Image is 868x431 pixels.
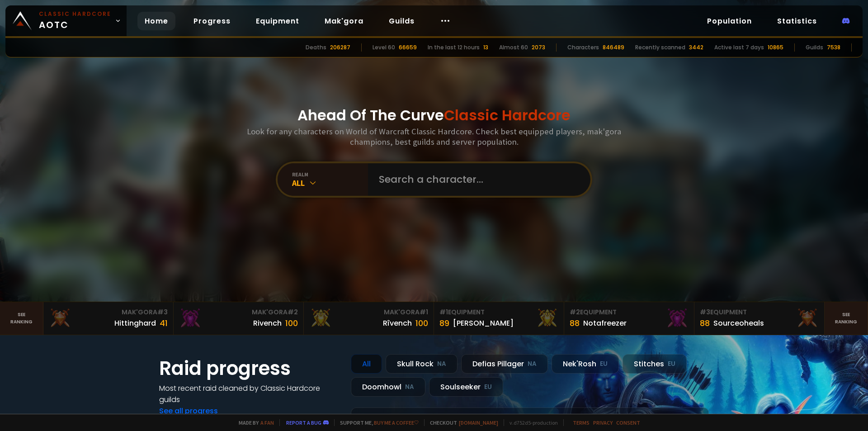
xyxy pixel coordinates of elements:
div: 89 [439,317,449,329]
span: Made by [233,419,274,426]
a: Equipment [249,12,307,30]
a: Mak'Gora#1Rîvench100 [304,302,434,335]
div: 88 [700,317,710,329]
div: Active last 7 days [714,43,764,52]
div: Mak'Gora [179,308,298,317]
a: a fan [260,419,274,426]
span: Classic Hardcore [444,105,571,125]
div: Doomhowl [351,377,425,397]
div: Mak'Gora [49,308,168,317]
a: See all progress [159,406,218,416]
input: Search a character... [373,163,580,196]
a: Population [700,12,759,30]
div: 3442 [689,43,703,52]
div: Hittinghard [114,317,156,329]
div: 100 [415,317,428,329]
div: Equipment [700,308,819,317]
small: Classic Hardcore [39,10,111,18]
span: # 1 [420,308,428,317]
div: Characters [567,43,599,52]
div: Equipment [570,308,689,317]
a: Home [137,12,175,30]
div: 88 [570,317,580,329]
div: In the last 12 hours [428,43,480,52]
div: [PERSON_NAME] [453,317,514,329]
div: Rivench [253,317,282,329]
span: v. d752d5 - production [504,419,558,426]
div: All [351,354,382,374]
div: 100 [285,317,298,329]
span: Checkout [424,419,498,426]
span: Support me, [334,419,419,426]
div: Deaths [306,43,326,52]
a: Report a bug [286,419,321,426]
div: Nek'Rosh [552,354,619,374]
div: 2073 [532,43,545,52]
a: Mak'Gora#2Rivench100 [174,302,304,335]
h3: Look for any characters on World of Warcraft Classic Hardcore. Check best equipped players, mak'g... [243,126,625,147]
a: #2Equipment88Notafreezer [564,302,694,335]
a: Classic HardcoreAOTC [5,5,127,36]
a: Seeranking [825,302,868,335]
a: Privacy [593,419,613,426]
div: Mak'Gora [309,308,428,317]
span: # 2 [288,308,298,317]
a: Consent [616,419,640,426]
span: # 3 [157,308,168,317]
a: Mak'Gora#3Hittinghard41 [43,302,174,335]
div: 10865 [768,43,783,52]
h1: Ahead Of The Curve [297,104,571,126]
div: 41 [160,317,168,329]
span: # 2 [570,308,580,317]
small: EU [668,360,675,369]
a: Terms [573,419,590,426]
a: Guilds [382,12,422,30]
a: [DOMAIN_NAME] [459,419,498,426]
small: NA [437,360,446,369]
a: Buy me a coffee [374,419,419,426]
div: Sourceoheals [713,317,764,329]
a: #3Equipment88Sourceoheals [694,302,825,335]
div: 66659 [399,43,417,52]
h4: Most recent raid cleaned by Classic Hardcore guilds [159,383,340,405]
a: Statistics [770,12,824,30]
small: NA [405,383,414,392]
div: 206287 [330,43,350,52]
div: Soulseeker [429,377,503,397]
span: # 3 [700,308,710,317]
h1: Raid progress [159,354,340,383]
div: 13 [483,43,488,52]
a: Mak'gora [317,12,371,30]
div: Notafreezer [583,317,627,329]
small: NA [528,360,537,369]
div: Level 60 [373,43,395,52]
div: Rîvench [383,317,412,329]
small: EU [600,360,608,369]
div: Guilds [806,43,823,52]
div: Recently scanned [635,43,685,52]
div: Stitches [623,354,687,374]
div: Equipment [439,308,558,317]
div: Almost 60 [499,43,528,52]
span: # 1 [439,308,448,317]
div: realm [292,171,368,178]
div: All [292,178,368,188]
small: EU [484,383,492,392]
a: #1Equipment89[PERSON_NAME] [434,302,564,335]
div: 7538 [827,43,840,52]
div: 846489 [603,43,624,52]
span: AOTC [39,10,111,32]
div: Skull Rock [386,354,458,374]
a: Progress [186,12,238,30]
div: Defias Pillager [461,354,548,374]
